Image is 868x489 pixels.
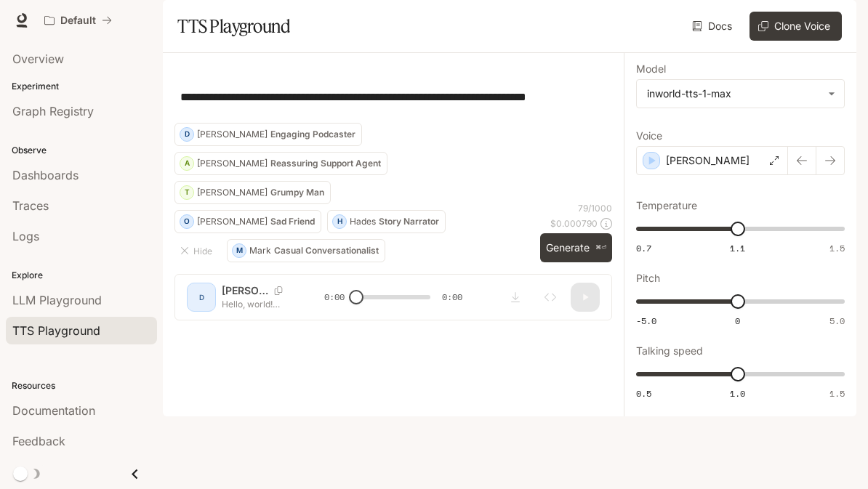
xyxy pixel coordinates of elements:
[177,12,290,41] h1: TTS Playground
[270,130,355,139] p: Engaging Podcaster
[829,242,845,254] span: 1.5
[197,130,268,139] p: [PERSON_NAME]
[38,6,118,35] button: All workspaces
[636,131,662,141] p: Voice
[750,12,842,41] button: Clone Voice
[270,188,324,197] p: Grumpy Man
[636,273,660,283] p: Pitch
[197,217,268,226] p: [PERSON_NAME]
[730,242,745,254] span: 1.1
[249,246,271,255] p: Mark
[174,123,362,146] button: D[PERSON_NAME]Engaging Podcaster
[595,243,606,252] p: ⌘⏎
[379,217,439,226] p: Story Narrator
[174,152,387,175] button: A[PERSON_NAME]Reassuring Support Agent
[333,210,346,233] div: H
[180,123,193,146] div: D
[60,15,96,27] p: Default
[227,239,385,262] button: MMarkCasual Conversationalist
[689,12,738,41] a: Docs
[636,242,651,254] span: 0.7
[174,210,321,233] button: O[PERSON_NAME]Sad Friend
[233,239,246,262] div: M
[735,315,740,327] span: 0
[197,159,268,168] p: [PERSON_NAME]
[270,159,381,168] p: Reassuring Support Agent
[270,217,315,226] p: Sad Friend
[637,80,844,108] div: inworld-tts-1-max
[327,210,446,233] button: HHadesStory Narrator
[647,86,821,101] div: inworld-tts-1-max
[829,315,845,327] span: 5.0
[350,217,376,226] p: Hades
[636,201,697,211] p: Temperature
[540,233,612,263] button: Generate⌘⏎
[180,152,193,175] div: A
[636,64,666,74] p: Model
[180,210,193,233] div: O
[636,346,703,356] p: Talking speed
[829,387,845,400] span: 1.5
[636,387,651,400] span: 0.5
[666,153,750,168] p: [PERSON_NAME]
[180,181,193,204] div: T
[197,188,268,197] p: [PERSON_NAME]
[174,239,221,262] button: Hide
[174,181,331,204] button: T[PERSON_NAME]Grumpy Man
[274,246,379,255] p: Casual Conversationalist
[730,387,745,400] span: 1.0
[636,315,656,327] span: -5.0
